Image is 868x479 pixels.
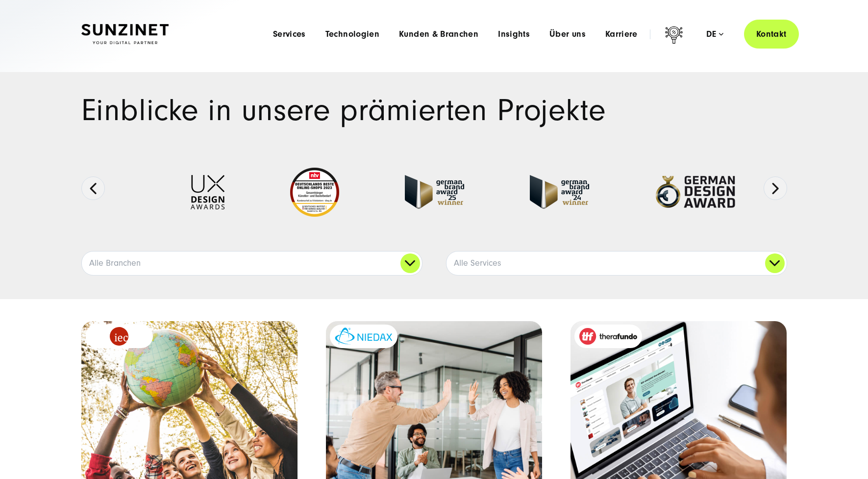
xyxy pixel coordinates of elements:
a: Alle Services [446,252,787,275]
img: Deutschlands beste Online Shops 2023 - boesner - Kunde - SUNZINET [290,168,339,217]
a: Karriere [605,29,638,39]
a: Technologien [325,29,379,39]
a: Über uns [549,29,586,39]
img: German Brand Award winner 2025 - Full Service Digital Agentur SUNZINET [405,175,464,209]
img: SUNZINET Full Service Digital Agentur [81,24,169,45]
img: therafundo_10-2024_logo_2c [579,328,637,345]
img: German-Design-Award - fullservice digital agentur SUNZINET [655,175,736,209]
a: Kontakt [744,20,799,49]
a: Alle Branchen [82,252,422,275]
div: de [706,29,723,39]
img: German-Brand-Award - fullservice digital agentur SUNZINET [530,175,589,209]
h1: Einblicke in unsere prämierten Projekte [81,96,787,126]
img: logo_IEC [110,327,128,346]
img: UX-Design-Awards - fullservice digital agentur SUNZINET [191,175,224,209]
a: Insights [498,29,530,39]
a: Kunden & Branchen [399,29,478,39]
a: Services [273,29,306,39]
button: Previous [81,176,105,200]
button: Next [764,176,787,200]
img: niedax-logo [335,328,393,345]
